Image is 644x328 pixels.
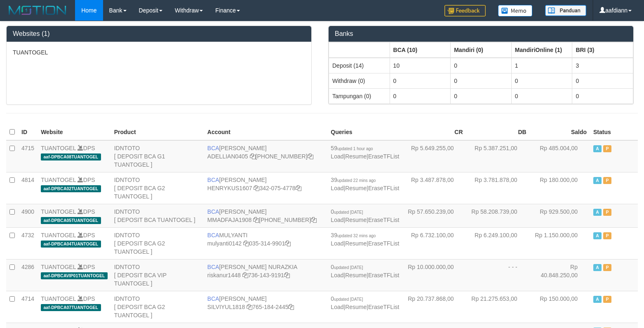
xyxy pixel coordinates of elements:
[511,88,572,104] td: 0
[204,227,328,259] td: MULYANTI 035-314-9901
[111,227,204,259] td: IDNTOTO [ DEPOSIT BCA G2 TUANTOGEL ]
[530,140,590,172] td: Rp 485.004,00
[444,5,486,17] img: Feedback.jpg
[38,291,111,323] td: DPS
[345,185,367,191] a: Resume
[572,73,633,88] td: 0
[329,88,390,104] td: Tampungan (0)
[337,234,376,238] span: updated 32 mins ago
[284,272,290,278] a: Copy 7361439191 to clipboard
[38,259,111,291] td: DPS
[285,240,291,247] a: Copy 0353149901 to clipboard
[41,185,101,192] span: aaf-DPBCA02TUANTOGEL
[329,42,390,58] th: Group: activate to sort column ascending
[254,185,259,191] a: Copy HENRYKUS1607 to clipboard
[368,304,399,310] a: EraseTFList
[41,295,76,302] a: TUANTOGEL
[345,272,367,278] a: Resume
[466,204,530,227] td: Rp 58.208.739,00
[331,177,376,183] span: 39
[207,232,219,238] span: BCA
[390,58,451,73] td: 10
[390,88,451,104] td: 0
[345,217,367,223] a: Resume
[337,146,373,151] span: updated 1 hour ago
[207,272,241,278] a: riskanur1448
[466,259,530,291] td: - - -
[327,124,402,140] th: Queries
[368,272,399,278] a: EraseTFList
[331,208,399,223] span: | |
[337,178,376,183] span: updated 22 mins ago
[331,208,363,215] span: 0
[18,172,38,204] td: 4814
[345,304,367,310] a: Resume
[250,153,256,160] a: Copy ADELLIAN0405 to clipboard
[41,208,76,215] a: TUANTOGEL
[311,217,317,223] a: Copy 4062282031 to clipboard
[207,208,219,215] span: BCA
[572,58,633,73] td: 3
[331,232,376,238] span: 39
[368,240,399,247] a: EraseTFList
[466,124,530,140] th: DB
[111,259,204,291] td: IDNTOTO [ DEPOSIT BCA VIP TUANTOGEL ]
[18,140,38,172] td: 4715
[253,217,259,223] a: Copy MMADFAJA1908 to clipboard
[111,124,204,140] th: Product
[6,4,69,17] img: MOTION_logo.png
[345,153,367,160] a: Resume
[511,58,572,73] td: 1
[331,185,343,191] a: Load
[402,227,466,259] td: Rp 6.732.100,00
[545,5,586,16] img: panduan.png
[41,217,101,224] span: aaf-DPBCA05TUANTOGEL
[331,295,363,302] span: 0
[207,264,219,270] span: BCA
[207,177,219,183] span: BCA
[451,73,512,88] td: 0
[207,153,248,160] a: ADELLIAN0405
[603,145,611,152] span: Paused
[331,264,363,270] span: 0
[530,172,590,204] td: Rp 180.000,00
[402,259,466,291] td: Rp 10.000.000,00
[13,48,305,57] p: TUANTOGEL
[334,210,363,215] span: updated [DATE]
[111,204,204,227] td: IDNTOTO [ DEPOSIT BCA TUANTOGEL ]
[41,264,76,270] a: TUANTOGEL
[18,291,38,323] td: 4714
[593,232,602,239] span: Active
[111,172,204,204] td: IDNTOTO [ DEPOSIT BCA G2 TUANTOGEL ]
[41,241,101,248] span: aaf-DPBCA04TUANTOGEL
[18,259,38,291] td: 4286
[572,42,633,58] th: Group: activate to sort column ascending
[530,259,590,291] td: Rp 40.848.250,00
[511,42,572,58] th: Group: activate to sort column ascending
[247,304,252,310] a: Copy SILVIYUL1818 to clipboard
[331,295,399,310] span: | |
[331,232,399,247] span: | |
[331,145,373,151] span: 59
[530,227,590,259] td: Rp 1.150.000,00
[345,240,367,247] a: Resume
[390,73,451,88] td: 0
[41,272,108,279] span: aaf-DPBCAVIP01TUANTOGEL
[331,153,343,160] a: Load
[38,140,111,172] td: DPS
[530,291,590,323] td: Rp 150.000,00
[402,172,466,204] td: Rp 3.487.878,00
[13,30,305,38] h3: Websites (1)
[390,42,451,58] th: Group: activate to sort column ascending
[590,124,638,140] th: Status
[331,240,343,247] a: Load
[334,297,363,302] span: updated [DATE]
[603,209,611,216] span: Paused
[335,30,627,38] h3: Banks
[368,185,399,191] a: EraseTFList
[41,177,76,183] a: TUANTOGEL
[402,204,466,227] td: Rp 57.650.239,00
[402,140,466,172] td: Rp 5.649.255,00
[38,124,111,140] th: Website
[41,232,76,238] a: TUANTOGEL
